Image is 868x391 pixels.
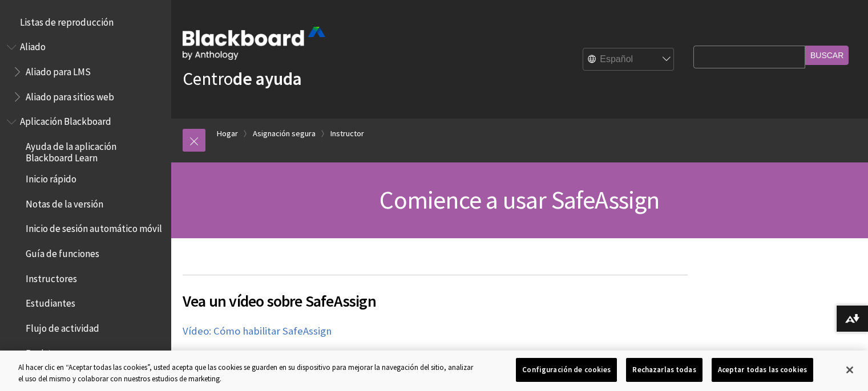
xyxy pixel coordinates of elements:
[217,128,238,139] font: Hogar
[26,66,91,78] font: Aliado para LMS
[516,358,617,382] button: Configuración de cookies
[330,127,364,141] a: Instructor
[233,67,302,90] font: de ayuda
[837,357,862,382] button: Cerrar
[217,127,238,141] a: Hogar
[330,128,364,139] font: Instructor
[183,324,332,337] font: Vídeo: Cómo habilitar SafeAssign
[26,222,162,235] font: Inicio de sesión automático móvil
[805,46,849,65] input: Buscar
[253,128,316,139] font: Asignación segura
[18,363,473,384] font: Al hacer clic en “Aceptar todas las cookies”, usted acepta que las cookies se guarden en su dispo...
[7,38,164,107] nav: Esquema del libro para Antología Ally Help
[380,184,659,215] font: Comience a usar SafeAssign
[26,198,103,210] font: Notas de la versión
[26,247,99,260] font: Guía de funciones
[583,48,675,71] select: Selector de idioma del sitio
[632,365,696,374] font: Rechazarlas todas
[183,27,325,60] img: Pizarra de Antología
[26,347,60,360] font: Revistas
[183,289,688,313] span: Vea un vídeo sobre SafeAssign
[26,140,116,164] font: Ayuda de la aplicación Blackboard Learn
[26,322,99,335] font: Flujo de actividad
[26,297,75,309] font: Estudiantes
[20,40,46,53] font: Aliado
[712,358,813,382] button: Aceptar todas las cookies
[7,13,164,32] nav: Esquema del libro para listas de reproducción
[183,67,302,90] a: Centrode ayuda
[183,324,332,338] a: Vídeo: Cómo habilitar SafeAssign
[26,91,114,103] font: Aliado para sitios web
[26,272,77,285] font: Instructores
[626,358,702,382] button: Rechazarlas todas
[183,67,233,90] font: Centro
[26,173,76,185] font: Inicio rápido
[718,365,807,374] font: Aceptar todas las cookies
[20,115,111,128] font: Aplicación Blackboard
[522,365,611,374] font: Configuración de cookies
[253,127,316,141] a: Asignación segura
[20,16,114,28] font: Listas de reproducción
